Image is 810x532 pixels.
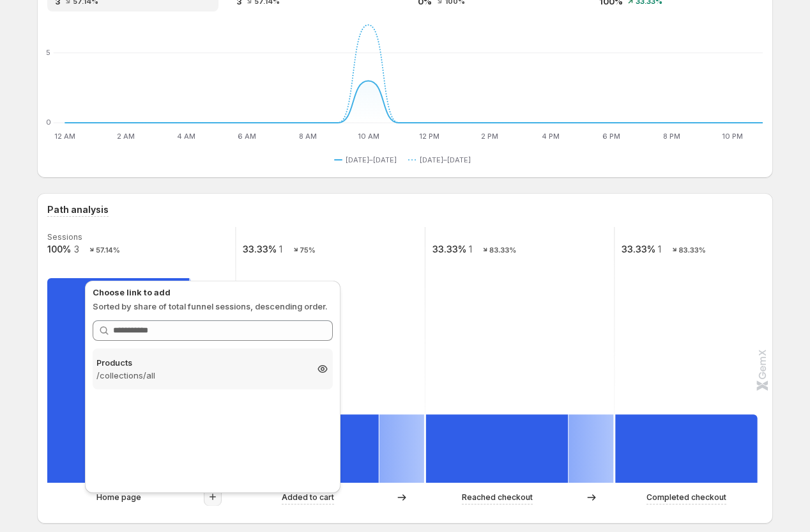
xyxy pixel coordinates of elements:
p: Home page [96,491,141,504]
text: 12 AM [54,132,75,141]
button: [DATE]–[DATE] [334,152,402,168]
text: 4 PM [542,132,560,141]
text: 8 PM [663,132,680,141]
p: Added to cart [282,491,334,504]
text: 1 [658,244,661,254]
text: 1 [279,244,282,254]
p: Reached checkout [462,491,533,504]
text: 2 PM [481,132,498,141]
text: 2 AM [117,132,135,141]
text: 33.33% [432,244,466,254]
text: 6 PM [602,132,620,141]
text: 4 AM [177,132,195,141]
p: Completed checkout [646,491,726,504]
p: Choose link to add [93,286,333,299]
path: Reached checkout: 1 [426,414,568,483]
text: 100% [47,244,71,254]
path: Completed checkout: 1 [615,414,757,483]
text: 75% [300,246,316,254]
span: [DATE]–[DATE] [420,155,471,165]
text: Sessions [47,232,82,242]
text: 8 AM [299,132,317,141]
p: Sorted by share of total funnel sessions, descending order. [93,300,333,313]
button: [DATE]–[DATE] [408,152,476,168]
text: 83.33% [489,246,516,254]
p: Products [96,356,306,369]
text: 33.33% [622,244,655,254]
text: 0 [46,118,51,127]
p: /collections/all [96,369,306,382]
text: 1 [469,244,472,254]
span: [DATE]–[DATE] [346,155,397,165]
text: 57.14% [96,246,120,254]
path: Added to cart: 1 [236,414,378,483]
h3: Path analysis [47,203,109,216]
text: 83.33% [678,246,705,254]
text: 12 PM [419,132,439,141]
text: 5 [46,48,50,57]
text: 10 PM [722,132,743,141]
text: 6 AM [238,132,256,141]
text: 33.33% [243,244,277,254]
text: 3 [74,244,79,254]
text: 10 AM [358,132,379,141]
